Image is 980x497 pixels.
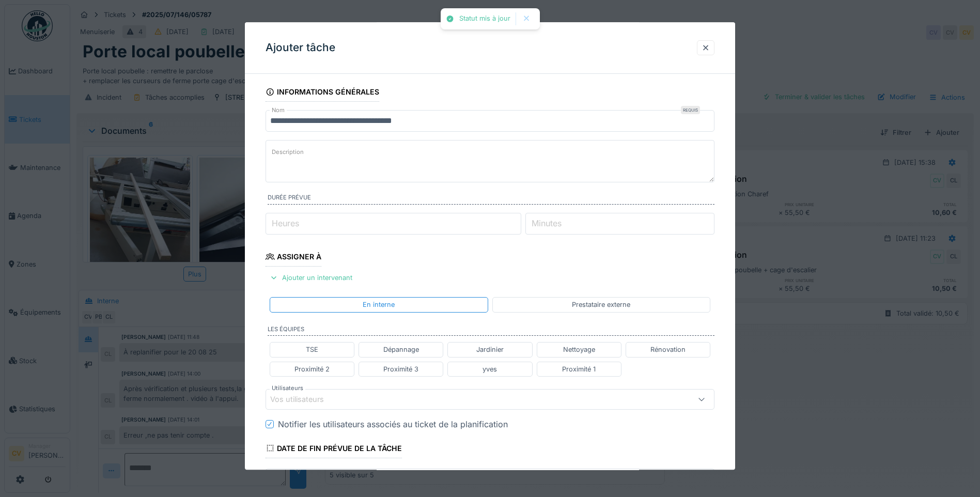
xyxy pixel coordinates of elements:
[278,418,508,430] div: Notifier les utilisateurs associés au ticket de la planification
[266,41,335,54] h3: Ajouter tâche
[650,345,686,355] div: Rénovation
[363,300,395,310] div: En interne
[270,146,306,159] label: Description
[266,249,321,267] div: Assigner à
[572,300,630,310] div: Prestataire externe
[483,364,497,374] div: yves
[383,345,419,355] div: Dépannage
[266,271,356,285] div: Ajouter un intervenant
[530,218,564,230] label: Minutes
[270,384,305,393] label: Utilisateurs
[294,364,330,374] div: Proximité 2
[270,394,338,405] div: Vos utilisateurs
[268,325,714,336] label: Les équipes
[266,441,402,458] div: Date de fin prévue de la tâche
[563,345,595,355] div: Nettoyage
[459,14,510,23] div: Statut mis à jour
[383,364,418,374] div: Proximité 3
[562,364,596,374] div: Proximité 1
[681,106,700,114] div: Requis
[266,84,379,102] div: Informations générales
[476,345,504,355] div: Jardinier
[306,345,318,355] div: TSE
[268,194,714,205] label: Durée prévue
[270,218,301,230] label: Heures
[270,106,287,115] label: Nom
